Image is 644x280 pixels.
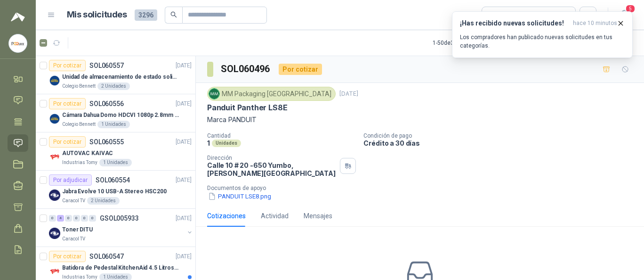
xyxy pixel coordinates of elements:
[176,99,192,108] p: [DATE]
[36,94,195,132] a: Por cotizarSOL060556[DATE] Company LogoCámara Dahua Domo HDCVI 1080p 2.8mm IP67 Led IR 30m mts no...
[170,11,177,18] span: search
[100,215,139,222] p: GSOL005933
[176,138,192,147] p: [DATE]
[49,215,56,222] div: 0
[89,100,124,107] p: SOL060556
[207,211,246,221] div: Cotizaciones
[49,213,193,243] a: 0 4 0 0 0 0 GSOL005933[DATE] Company LogoToner DITUCaracol TV
[62,73,179,82] p: Unidad de almacenamiento de estado solido Marca SK hynix [DATE] NVMe 256GB HFM256GDJTNG-8310A M.2...
[207,103,287,113] p: Panduit Panther LS8E
[207,115,633,125] p: Marca PANDUIT
[81,215,88,222] div: 0
[9,34,27,52] img: Company Logo
[452,11,633,58] button: ¡Has recibido nuevas solicitudes!hace 10 minutos Los compradores han publicado nuevas solicitudes...
[221,62,271,76] h3: SOL060496
[97,121,130,128] div: 1 Unidades
[573,19,617,27] span: hace 10 minutos
[304,211,332,221] div: Mensajes
[89,253,124,260] p: SOL060547
[49,228,60,239] img: Company Logo
[62,111,179,120] p: Cámara Dahua Domo HDCVI 1080p 2.8mm IP67 Led IR 30m mts nocturnos
[207,139,210,147] p: 1
[62,82,96,90] p: Colegio Bennett
[62,197,85,205] p: Caracol TV
[135,9,157,21] span: 3296
[62,235,85,243] p: Caracol TV
[89,62,124,69] p: SOL060557
[49,60,86,71] div: Por cotizar
[433,35,494,50] div: 1 - 50 de 3424
[49,98,86,109] div: Por cotizar
[89,139,124,145] p: SOL060555
[49,266,60,277] img: Company Logo
[209,89,219,99] img: Company Logo
[207,191,272,201] button: PANDUIT LSE8.png
[62,187,167,196] p: Jabra Evolve 10 USB-A Stereo HSC200
[36,56,195,94] a: Por cotizarSOL060557[DATE] Company LogoUnidad de almacenamiento de estado solido Marca SK hynix [...
[488,10,507,20] div: Todas
[73,215,80,222] div: 0
[65,215,72,222] div: 0
[62,225,93,234] p: Toner DITU
[62,159,97,166] p: Industrias Tomy
[363,132,640,139] p: Condición de pago
[339,90,358,99] p: [DATE]
[212,140,241,147] div: Unidades
[616,7,633,24] button: 5
[96,177,130,183] p: SOL060554
[62,149,113,158] p: AUTOVAC KAIVAC
[57,215,64,222] div: 4
[49,113,60,124] img: Company Logo
[89,215,96,222] div: 0
[67,8,127,22] h1: Mis solicitudes
[207,87,336,101] div: MM Packaging [GEOGRAPHIC_DATA]
[176,214,192,223] p: [DATE]
[49,174,92,186] div: Por adjudicar
[207,155,336,161] p: Dirección
[87,197,120,205] div: 2 Unidades
[36,171,195,209] a: Por adjudicarSOL060554[DATE] Company LogoJabra Evolve 10 USB-A Stereo HSC200Caracol TV2 Unidades
[62,121,96,128] p: Colegio Bennett
[49,251,86,262] div: Por cotizar
[97,82,130,90] div: 2 Unidades
[99,159,132,166] div: 1 Unidades
[460,33,625,50] p: Los compradores han publicado nuevas solicitudes en tus categorías.
[49,151,60,163] img: Company Logo
[460,19,569,27] h3: ¡Has recibido nuevas solicitudes!
[207,161,336,177] p: Calle 10 # 20 -650 Yumbo , [PERSON_NAME][GEOGRAPHIC_DATA]
[176,176,192,185] p: [DATE]
[62,264,179,272] p: Batidora de Pedestal KitchenAid 4.5 Litros Delux Plateado
[207,185,640,191] p: Documentos de apoyo
[11,11,25,23] img: Logo peakr
[207,132,356,139] p: Cantidad
[36,132,195,171] a: Por cotizarSOL060555[DATE] Company LogoAUTOVAC KAIVACIndustrias Tomy1 Unidades
[49,189,60,201] img: Company Logo
[261,211,289,221] div: Actividad
[279,64,322,75] div: Por cotizar
[625,4,636,13] span: 5
[176,61,192,70] p: [DATE]
[363,139,640,147] p: Crédito a 30 días
[176,252,192,261] p: [DATE]
[49,136,86,148] div: Por cotizar
[49,75,60,86] img: Company Logo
